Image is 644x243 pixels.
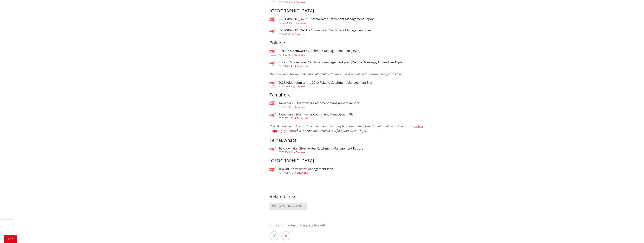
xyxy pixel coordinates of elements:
span: 869 KB [283,53,291,56]
img: document-pdf.svg [270,167,276,174]
span: Download [294,105,305,109]
a: [GEOGRAPHIC_DATA] - Stormwater Catchment Management Plan pdf,638 KB Download [270,29,371,35]
img: document-pdf.svg [270,113,276,119]
h3: Te Kauwhata [270,137,430,143]
span: pdf [279,151,283,154]
img: document-pdf.svg [270,49,276,56]
span: pdf [279,53,283,56]
p: Is the information on this page helpful? [270,223,430,228]
a: online mapping system [270,124,423,133]
em: Note: A more up to date catchment management study has been undertaken. This information is shown... [270,124,414,128]
span: 2054 KB [283,1,292,4]
h3: Pokeno Stormwater Catchment Management Plan [DATE] [279,49,360,53]
a: Tamahere - Stormwater Catchment Management Report pdf,560 KB Download [270,101,359,108]
span: pdf [279,33,283,36]
img: document-pdf.svg [270,101,276,108]
span: Download [294,33,305,36]
div: , [279,106,359,108]
a: Top [4,235,17,243]
span: Download [297,171,308,174]
span: pdf [279,1,283,4]
h3: Tamahere - Stormwater Catchment Management Report [279,101,359,105]
span: pdf [279,117,283,120]
span: Download [297,117,308,120]
div: , [279,65,406,67]
span: 28631 KB [283,117,293,120]
span: pdf [279,65,283,68]
div: , [279,54,360,56]
span: pdf [279,105,283,109]
div: , [279,117,355,119]
div: , [279,1,344,4]
span: 17057 KB [283,171,293,174]
div: , [279,22,374,24]
h3: Te Kauwhata - Stormwater Catchment Management Report [279,147,363,150]
h3: [GEOGRAPHIC_DATA] - Stormwater Catchment Management Report [279,17,374,21]
em: The addendum below is reference information for the Council in relation to stormwater infrastruct... [270,72,403,81]
h3: 2021 Addendum to the 2010 Pokeno Catchment Management Plan [279,81,373,84]
a: [GEOGRAPHIC_DATA] - Stormwater Catchment Management Report pdf,2186 KB Download [270,17,374,24]
h3: [GEOGRAPHIC_DATA] [270,8,430,14]
span: Download [294,53,305,56]
a: Waipa Catchment Plan [270,203,307,210]
span: Download [296,85,306,88]
h3: Tamahere - Stormwater Catchment Management Plan [279,113,355,116]
span: 638 KB [283,33,291,36]
div: , [279,172,333,174]
a: Pokeno Stormwater Catchment Management Plan [DATE] pdf,869 KB Download [270,49,360,56]
img: document-pdf.svg [270,81,276,87]
span: Download [296,151,306,154]
em: within the Tamahere Module, Surface Water Depth layer. [270,129,367,137]
h3: Related links [270,194,430,199]
a: Tuakau Stormwater Management Plan pdf,17057 KB Download [270,167,333,174]
h3: Pokeno [270,40,430,46]
span: pdf [279,85,283,88]
div: , [279,151,363,153]
span: 2186 KB [283,21,292,24]
h3: Tuakau Stormwater Management Plan [279,167,333,171]
span: Download [297,65,308,68]
img: document-pdf.svg [270,61,276,67]
span: pdf [279,21,283,24]
span: 560 KB [283,105,291,109]
span: Download [296,21,306,24]
h3: Tamahere [270,92,430,98]
span: 5634 KB [283,85,292,88]
span: 5586 KB [283,151,292,154]
img: document-pdf.svg [270,17,276,24]
h3: [GEOGRAPHIC_DATA] - Stormwater Catchment Management Plan [279,29,371,32]
div: , [279,33,371,36]
a: Te Kauwhata - Stormwater Catchment Management Report pdf,5586 KB Download [270,147,363,153]
a: Pokeno Stormwater Catchment management plan [DATE] - Drawings, Appendices & plans pdf,14265 KB Do... [270,61,406,67]
a: 2021 Addendum to the 2010 Pokeno Catchment Management Plan pdf,5634 KB Download [270,81,373,88]
img: document-pdf.svg [270,29,276,35]
div: , [279,85,373,88]
span: pdf [279,171,283,174]
h3: [GEOGRAPHIC_DATA] [270,158,430,163]
span: 14265 KB [283,65,293,68]
h3: Pokeno Stormwater Catchment management plan [DATE] - Drawings, Appendices & plans [279,61,406,64]
img: document-pdf.svg [270,147,276,153]
iframe: Messenger Launcher [627,227,640,241]
a: Tamahere - Stormwater Catchment Management Plan pdf,28631 KB Download [270,113,355,119]
span: Download [296,1,306,4]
